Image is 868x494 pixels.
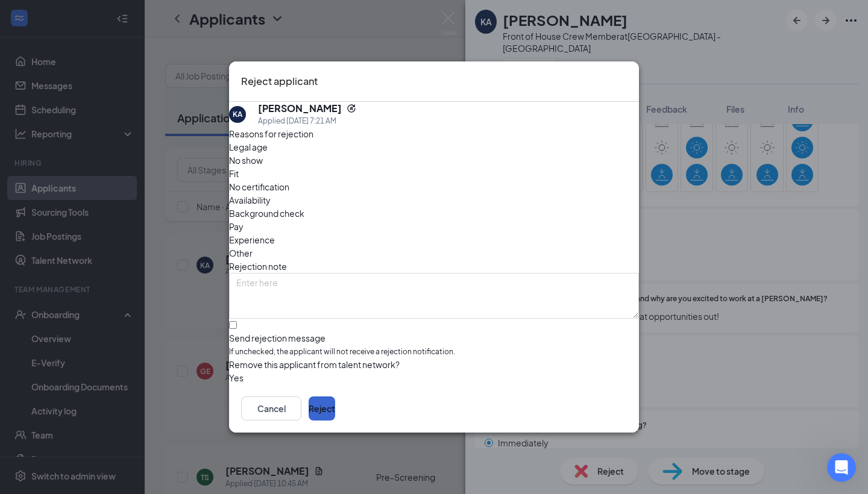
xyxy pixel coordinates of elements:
[229,359,400,370] span: Remove this applicant from talent network?
[70,72,112,81] span: Messages
[827,453,856,482] iframe: Intercom live chat
[136,72,166,81] span: Tickets
[58,19,82,43] img: Profile image for Louise
[24,31,34,33] img: logo
[241,396,301,421] button: Cancel
[229,321,237,329] input: Send rejection messageIf unchecked, the applicant will not receive a rejection notification.
[258,102,342,115] h5: [PERSON_NAME]
[229,180,289,193] span: No certification
[258,115,356,127] div: Applied [DATE] 7:21 AM
[229,167,239,180] span: Fit
[121,42,181,90] button: Tickets
[81,19,105,43] img: Profile image for Chloe
[104,19,128,43] img: Profile image for CJ
[229,246,253,260] span: Other
[229,261,287,272] span: Rejection note
[229,154,263,167] span: No show
[347,104,356,113] svg: Reapply
[229,207,304,220] span: Background check
[229,371,244,384] span: Yes
[147,19,169,41] div: Close
[229,346,639,358] span: If unchecked, the applicant will not receive a rejection notification.
[229,128,313,139] span: Reasons for rejection
[229,332,639,344] div: Send rejection message
[229,193,271,207] span: Availability
[229,233,275,246] span: Experience
[241,73,318,89] h3: Reject applicant
[60,42,121,90] button: Messages
[229,140,268,154] span: Legal age
[233,109,242,119] div: KA
[229,220,244,233] span: Pay
[16,72,43,81] span: Home
[309,396,335,421] button: Reject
